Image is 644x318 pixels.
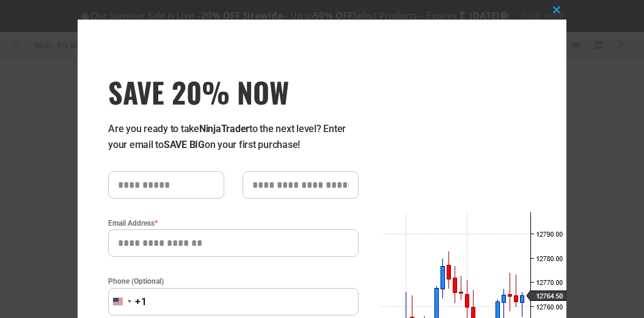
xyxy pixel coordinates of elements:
[108,217,359,229] label: Email Address
[164,139,205,150] strong: SAVE BIG
[108,121,359,153] p: Are you ready to take to the next level? Enter your email to on your first purchase!
[108,75,359,109] span: SAVE 20% NOW
[199,123,249,135] strong: NinjaTrader
[135,294,147,310] div: +1
[108,288,147,316] button: Selected country
[108,275,359,287] label: Phone (Optional)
